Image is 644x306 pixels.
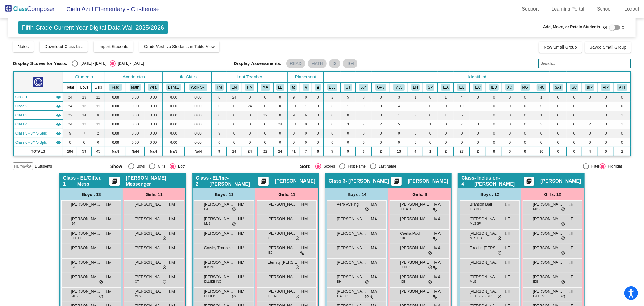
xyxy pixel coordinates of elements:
button: 504 [359,84,369,91]
td: 0 [438,102,454,111]
td: 0.00 [145,111,162,120]
td: 0 [470,129,486,138]
th: Girls [91,82,105,93]
button: IEB [457,84,466,91]
td: 0 [550,129,567,138]
td: 13 [287,120,300,129]
td: 3 [390,93,408,102]
td: 0 [582,93,598,102]
td: 0.00 [126,111,145,120]
td: 0 [242,93,258,102]
td: 0 [312,93,324,102]
td: 0 [598,120,614,129]
button: TM [215,84,224,91]
button: Print Students Details [524,177,534,186]
td: 0 [567,111,582,120]
td: 13 [77,93,91,102]
td: 1 [341,102,356,111]
td: 0.00 [162,120,185,129]
td: 10 [454,102,470,111]
td: 0 [372,111,390,120]
td: 24 [227,93,242,102]
button: Math [130,84,141,91]
td: 24 [242,102,258,111]
td: 0 [614,93,631,102]
td: 0.00 [185,120,212,129]
td: 4 [390,102,408,111]
span: Fifth Grade Current Year Digital Data Wall 2025/2026 [18,21,169,34]
td: 24 [63,93,77,102]
td: 0 [372,129,390,138]
td: 0 [517,111,533,120]
td: 0 [502,129,517,138]
td: 0 [324,111,340,120]
button: BH [411,84,420,91]
td: 0 [273,102,287,111]
td: 0.00 [105,129,126,138]
span: Download Class List [44,44,83,49]
td: 1 [438,93,454,102]
th: BIP [582,82,598,93]
th: Good Parent Volunteer [372,82,390,93]
td: 9 [212,129,227,138]
td: Tiffany Mackey - No Class Name [13,129,63,138]
td: 1 [582,102,598,111]
td: 0 [550,120,567,129]
td: 0.00 [185,102,212,111]
mat-icon: picture_as_pdf [393,178,400,187]
th: AIP [598,82,614,93]
td: 0 [324,129,340,138]
td: 0.00 [145,129,162,138]
th: IEP - B [454,82,470,93]
td: 0 [312,120,324,129]
td: 5 [533,102,550,111]
td: 0 [517,129,533,138]
th: IEP - D [486,82,502,93]
button: SP [426,84,435,91]
th: Academics [105,72,162,82]
th: Keep away students [287,82,300,93]
td: 2 [324,93,340,102]
td: 0 [550,93,567,102]
td: 0 [533,129,550,138]
td: 0 [550,111,567,120]
th: Life Skills [162,72,212,82]
span: Class 2 [15,103,27,109]
td: 0 [486,120,502,129]
mat-icon: picture_as_pdf [260,178,267,187]
a: Support [517,4,544,14]
td: 0 [212,120,227,129]
th: Last Teacher [212,72,287,82]
td: 0 [242,111,258,120]
td: 0 [502,93,517,102]
td: 1 [438,111,454,120]
td: 0 [312,102,324,111]
td: 0 [438,129,454,138]
td: 4 [454,93,470,102]
td: 0 [408,102,423,111]
td: 0 [614,102,631,111]
td: 22 [258,111,273,120]
td: 3 [533,120,550,129]
td: 0 [312,129,324,138]
td: 0 [567,102,582,111]
button: AIP [601,84,610,91]
td: 1 [408,93,423,102]
button: LE [276,84,284,91]
td: 0 [63,138,77,147]
span: Class 3 [15,112,27,118]
td: 1 [470,102,486,111]
td: 0 [470,93,486,102]
td: 0 [408,120,423,129]
td: 9 [287,93,300,102]
td: 0.00 [162,93,185,102]
td: 0 [212,93,227,102]
button: ELL [327,84,337,91]
td: 0 [390,129,408,138]
mat-icon: picture_as_pdf [111,178,118,187]
td: 0 [258,93,273,102]
td: 0 [273,129,287,138]
td: 0 [341,111,356,120]
button: New Small Group [539,42,582,53]
button: MA [261,84,270,91]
